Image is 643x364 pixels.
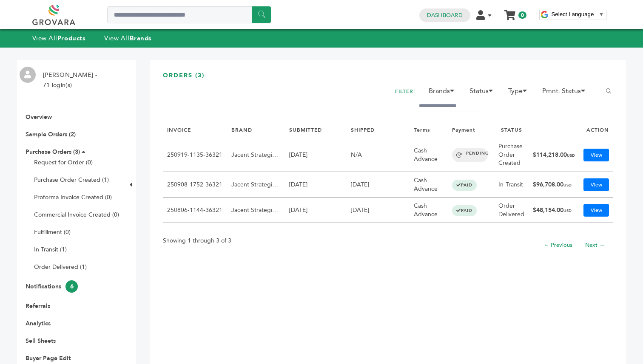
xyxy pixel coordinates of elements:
[227,198,285,223] td: Jacent Strategic Manufacturing, LLC
[518,11,526,19] span: 0
[351,127,375,133] a: SHIPPED
[57,34,85,42] strong: Products
[227,172,285,198] td: Jacent Strategic Manufacturing, LLC
[494,138,529,172] td: Purchase Order Created
[529,172,579,198] td: $96,708.00
[395,86,415,97] h2: FILTER:
[26,354,71,362] a: Buyer Page Edit
[452,180,477,191] span: PAID
[347,138,410,172] td: N/A
[347,172,410,198] td: [DATE]
[424,86,464,100] li: Brands
[452,205,477,216] span: PAID
[505,8,515,17] a: My Cart
[285,138,347,172] td: [DATE]
[130,34,152,42] strong: Brands
[167,151,222,159] a: 250919-1135-36321
[167,127,191,133] a: INVOICE
[163,71,613,86] h3: ORDERS (3)
[39,70,99,90] li: [PERSON_NAME] - 71 login(s)
[26,302,50,310] a: Referrals
[598,11,604,17] span: ▼
[107,6,271,23] input: Search a product or brand...
[494,122,529,138] th: STATUS
[427,11,463,19] a: Dashboard
[583,178,609,191] a: View
[104,34,152,42] a: View AllBrands
[26,319,51,327] a: Analytics
[504,86,536,100] li: Type
[34,158,93,166] a: Request for Order (0)
[529,198,579,223] td: $48,154.00
[167,181,222,189] a: 250908-1752-36321
[551,11,604,17] a: Select Language​
[231,127,252,133] a: BRAND
[20,67,36,83] img: profile.png
[285,198,347,223] td: [DATE]
[538,86,595,100] li: Pmnt. Status
[34,263,87,271] a: Order Delivered (1)
[167,206,222,214] a: 250806-1144-36321
[585,241,605,249] a: Next →
[285,172,347,198] td: [DATE]
[26,130,76,138] a: Sample Orders (2)
[563,208,572,213] span: USD
[529,138,579,172] td: $114,218.00
[494,172,529,198] td: In-Transit
[543,241,572,249] a: ← Previous
[289,127,322,133] a: SUBMITTED
[452,148,488,162] span: PENDING
[34,176,109,184] a: Purchase Order Created (1)
[596,11,596,17] span: ​
[563,183,572,188] span: USD
[465,86,502,100] li: Status
[34,228,71,236] a: Fulfillment (0)
[163,236,231,246] p: Showing 1 through 3 of 3
[26,148,80,156] a: Purchase Orders (3)
[65,280,78,293] span: 6
[410,138,448,172] td: Cash Advance
[567,153,575,158] span: USD
[410,198,448,223] td: Cash Advance
[26,337,56,345] a: Sell Sheets
[227,138,285,172] td: Jacent Strategic Manufacturing, LLC
[26,113,52,121] a: Overview
[34,193,112,201] a: Proforma Invoice Created (0)
[32,34,86,42] a: View AllProducts
[583,149,609,161] a: View
[347,198,410,223] td: [DATE]
[494,198,529,223] td: Order Delivered
[34,245,67,254] a: In-Transit (1)
[34,211,119,219] a: Commercial Invoice Created (0)
[410,172,448,198] td: Cash Advance
[26,282,78,291] a: Notifications6
[414,127,430,133] a: Terms
[579,122,613,138] th: ACTION
[583,204,609,217] a: View
[551,11,594,17] span: Select Language
[419,100,484,112] input: Filter by keywords
[452,127,475,133] a: Payment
